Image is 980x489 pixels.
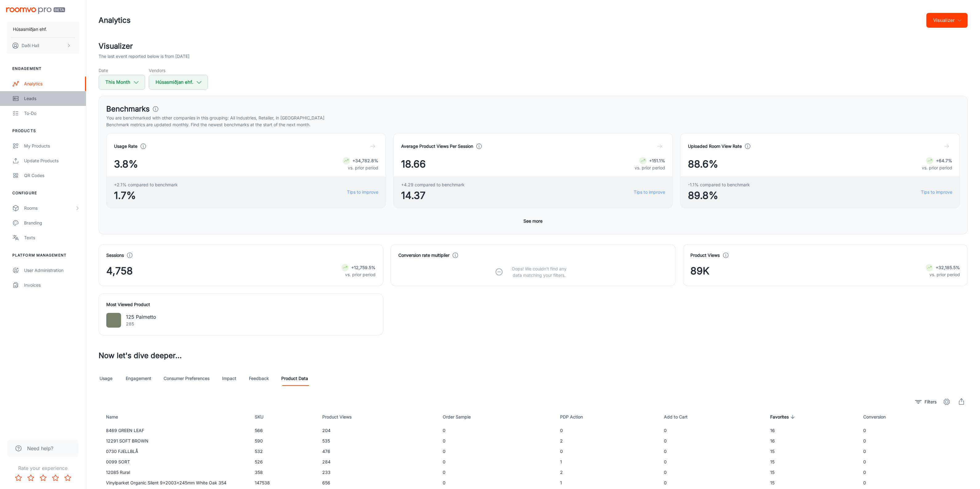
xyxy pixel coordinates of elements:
img: 125 Palmetto [106,313,121,328]
span: 89.8% [688,188,750,203]
a: Engagement [126,371,151,386]
td: 0 [858,446,968,457]
span: +4.29 compared to benchmark [401,181,465,188]
p: Daði Hall [22,42,39,49]
button: Húsasmiðjan ehf. [149,75,208,90]
p: vs. prior period [926,271,960,278]
td: Vinylparket Organic Silent 9x2003x245mm White Oak 354 [99,478,250,488]
td: 0 [438,446,555,457]
td: 0 [858,457,968,467]
td: 0 [438,457,555,467]
td: 15 [765,478,858,488]
td: 0 [555,425,659,436]
td: 0 [555,446,659,457]
div: Invoices [24,282,80,289]
a: Tips to improve [347,189,378,196]
td: 1 [555,457,659,467]
td: 526 [250,457,318,467]
button: Rate 5 star [62,472,74,484]
td: 284 [317,457,438,467]
p: Rate your experience [5,464,81,472]
td: 16 [765,425,858,436]
td: 15 [765,467,858,478]
td: 0 [659,446,765,457]
div: Rooms [24,205,75,212]
strong: +64.7% [936,158,952,163]
strong: +151.1% [649,158,665,163]
td: 532 [250,446,318,457]
div: Texts [24,234,80,241]
button: Rate 4 star [49,472,62,484]
h4: Average Product Views Per Session [401,143,473,150]
button: settings [941,396,953,408]
p: You are benchmarked with other companies in this grouping: All Industries, Retailer, in [GEOGRAPH... [106,115,960,121]
td: 590 [250,436,318,446]
span: PDP Action [560,413,591,421]
div: To-do [24,110,80,117]
h5: Vendors [149,67,208,74]
div: My Products [24,143,80,149]
td: 0730 FJELLBLÅ [99,446,250,457]
h4: Uploaded Room View Rate [688,143,742,150]
button: export [955,396,968,408]
td: 15 [765,457,858,467]
button: Rate 3 star [37,472,49,484]
td: 0 [858,425,968,436]
strong: +34,782.8% [352,158,378,163]
span: Export CSV [955,396,968,408]
td: 2 [555,436,659,446]
td: 0099 SORT [99,457,250,467]
h4: Product Views [691,252,720,259]
span: 18.66 [401,157,426,172]
td: 566 [250,425,318,436]
span: Product Views [322,413,360,421]
div: Update Products [24,157,80,164]
span: 1.7% [114,188,178,203]
button: Visualizer [926,13,968,28]
span: 88.6% [688,157,718,172]
h5: Date [99,67,145,74]
h2: Visualizer [99,41,968,52]
div: User Administration [24,267,80,274]
p: 125 Palmetto [126,313,156,321]
td: 0 [438,478,555,488]
td: 0 [858,436,968,446]
a: Tips to improve [634,189,665,196]
td: 0 [858,467,968,478]
div: QR Codes [24,172,80,179]
span: SKU [255,413,271,421]
td: 204 [317,425,438,436]
button: Daði Hall [6,38,80,54]
td: 535 [317,436,438,446]
button: Rate 2 star [25,472,37,484]
td: 0 [659,436,765,446]
span: Add to Cart [664,413,696,421]
td: 0 [858,478,968,488]
p: Oops! We couldn’t find any data matching your filters. [507,265,571,278]
td: 0 [438,467,555,478]
span: Need help? [27,445,53,452]
p: vs. prior period [343,164,378,171]
button: Rate 1 star [12,472,25,484]
h1: Analytics [99,15,131,26]
span: -1.1% compared to benchmark [688,181,750,188]
p: Benchmark metrics are updated monthly. Find the newest benchmarks at the start of the next month. [106,121,960,128]
td: 2 [555,467,659,478]
p: 285 [126,321,156,327]
p: Húsasmiðjan ehf. [13,26,47,33]
td: 15 [765,446,858,457]
div: Analytics [24,80,80,87]
a: Impact [222,371,237,386]
td: 0 [659,457,765,467]
a: Feedback [249,371,269,386]
h4: Sessions [106,252,124,259]
td: 233 [317,467,438,478]
strong: +12,759.5% [351,265,376,270]
span: 89K [691,264,710,278]
button: This Month [99,75,145,90]
a: Usage [99,371,113,386]
span: 14.37 [401,188,465,203]
td: 656 [317,478,438,488]
td: 8469 GREEN LEAF [99,425,250,436]
span: Favorites [770,413,797,421]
